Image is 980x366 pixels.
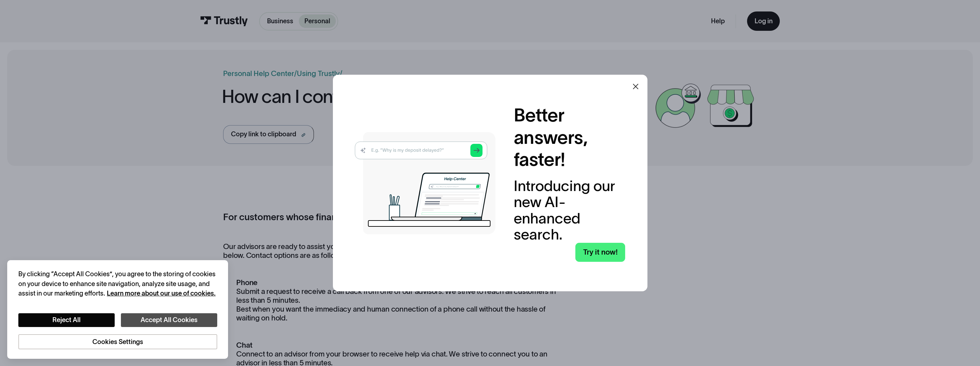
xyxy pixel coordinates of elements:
[514,104,625,170] h2: Better answers, faster!
[107,290,216,297] a: More information about your privacy, opens in a new tab
[18,334,217,349] button: Cookies Settings
[7,260,228,358] div: Cookie banner
[121,313,217,327] button: Accept All Cookies
[18,269,217,298] div: By clicking “Accept All Cookies”, you agree to the storing of cookies on your device to enhance s...
[18,313,114,327] button: Reject All
[575,243,625,262] a: Try it now!
[18,269,217,349] div: Privacy
[514,178,625,243] div: Introducing our new AI-enhanced search.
